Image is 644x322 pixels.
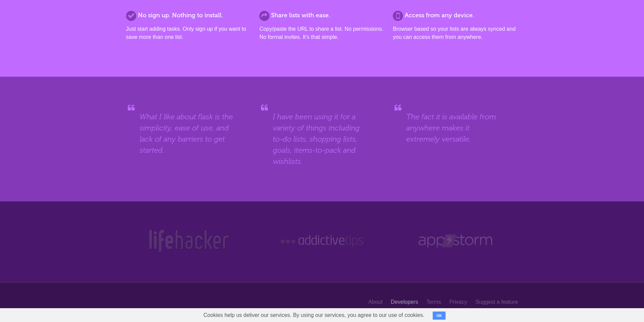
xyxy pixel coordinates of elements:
[279,228,365,254] img: Addictive Tips
[475,296,518,308] a: Suggest a feature
[393,25,518,41] p: Browser based so your lists are always synced and you can access them from anywhere.
[393,11,518,20] h2: Access from any device.
[147,228,230,254] img: Lifehacker
[368,296,383,308] a: About
[126,25,251,41] p: Just start adding tasks. Only sign up if you want to save more than one list.
[259,11,384,20] h2: Share lists with ease.
[406,111,504,145] blockquote: The fact it is available from anywhere makes it extremely versatile.
[433,312,446,320] button: OK
[126,11,251,20] h2: No sign up. Nothing to install.
[391,296,418,308] a: Developers
[426,296,441,308] a: Terms
[449,296,467,308] a: Privacy
[419,228,492,254] img: Web Appstorm
[273,111,371,167] blockquote: I have been using it for a variety of things including to-do lists, shopping lists, goals, items-...
[197,308,431,322] span: Cookies help us deliver our services. By using our services, you agree to our use of cookies.
[259,25,384,41] p: Copy/paste the URL to share a list. No permissions. No formal invites. It's that simple.
[140,111,238,156] blockquote: What I like about flask is the simplicity, ease of use, and lack of any barriers to get started.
